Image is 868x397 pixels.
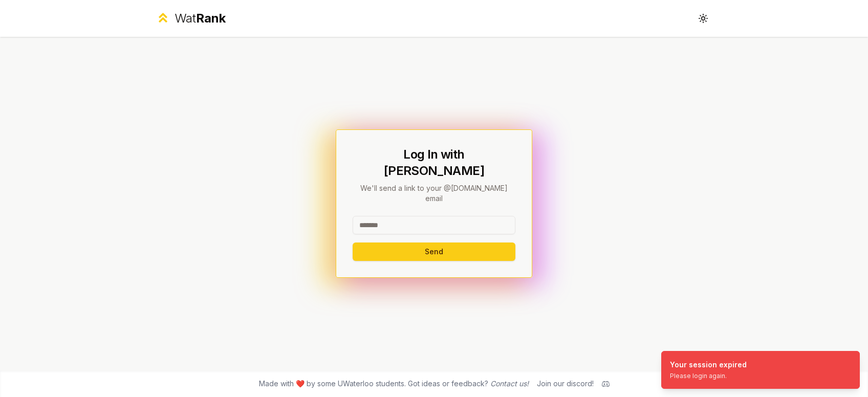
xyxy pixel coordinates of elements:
[670,360,747,370] div: Your session expired
[670,372,747,380] div: Please login again.
[156,10,226,27] a: WatRank
[196,11,226,26] span: Rank
[175,10,226,27] div: Wat
[353,183,515,204] p: We'll send a link to your @[DOMAIN_NAME] email
[537,379,594,389] div: Join our discord!
[353,242,515,261] button: Send
[259,379,529,389] span: Made with ❤️ by some UWaterloo students. Got ideas or feedback?
[490,379,529,388] a: Contact us!
[353,146,515,179] h1: Log In with [PERSON_NAME]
